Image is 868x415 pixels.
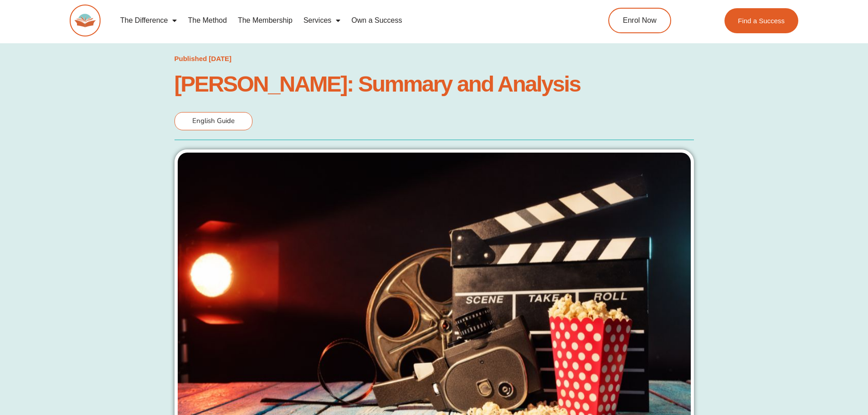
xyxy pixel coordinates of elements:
[175,74,694,94] h1: [PERSON_NAME]: Summary and Analysis
[346,10,407,31] a: Own a Success
[232,10,298,31] a: The Membership
[192,116,235,125] span: English Guide
[724,8,799,33] a: Find a Success
[608,8,671,33] a: Enrol Now
[738,17,785,24] span: Find a Success
[209,55,231,62] time: [DATE]
[115,10,183,31] a: The Difference
[298,10,346,31] a: Services
[182,10,232,31] a: The Method
[623,17,657,24] span: Enrol Now
[175,55,207,62] span: Published
[175,52,232,65] a: Published [DATE]
[115,10,567,31] nav: Menu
